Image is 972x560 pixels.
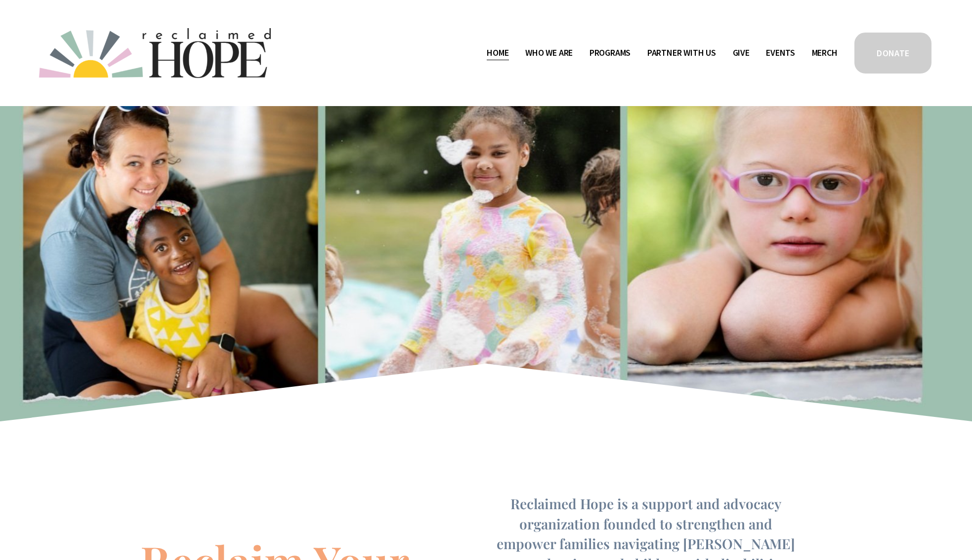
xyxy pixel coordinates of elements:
a: Merch [812,45,838,61]
a: Give [733,45,750,61]
a: Home [487,45,508,61]
a: folder dropdown [525,45,573,61]
span: Partner With Us [647,46,716,60]
img: Reclaimed Hope Initiative [39,28,271,78]
span: Who We Are [525,46,573,60]
span: Programs [590,46,631,60]
a: DONATE [853,31,933,75]
a: Events [766,45,795,61]
a: folder dropdown [647,45,716,61]
a: folder dropdown [590,45,631,61]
